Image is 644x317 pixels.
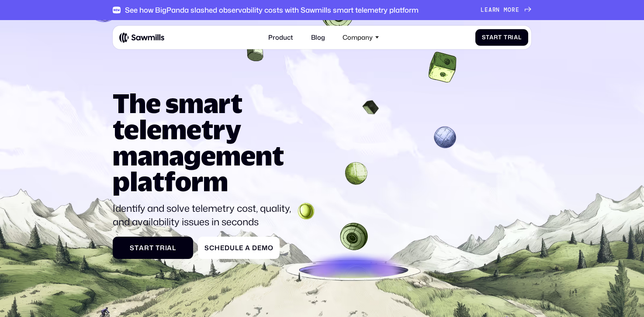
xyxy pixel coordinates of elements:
span: d [225,244,230,252]
p: Identify and solve telemetry cost, quality, and availability issues in seconds [113,202,299,229]
div: Company [338,29,384,46]
span: T [504,34,508,41]
span: e [220,244,225,252]
a: StartTrial [475,29,528,46]
span: m [504,7,508,13]
span: i [512,34,514,41]
span: r [144,244,149,252]
span: t [498,34,502,41]
span: u [230,244,235,252]
span: o [508,7,512,13]
span: e [257,244,262,252]
a: Blog [306,29,329,46]
span: e [516,7,519,13]
span: a [245,244,250,252]
span: t [486,34,490,41]
span: e [239,244,243,252]
span: L [481,7,485,13]
span: i [165,244,167,252]
span: l [172,244,176,252]
span: T [156,244,160,252]
span: l [518,34,522,41]
span: c [209,244,215,252]
span: a [167,244,172,252]
a: Learnmore [481,7,531,13]
span: t [149,244,154,252]
span: e [485,7,488,13]
div: See how BigPanda slashed observability costs with Sawmills smart telemetry platform [125,6,419,14]
a: StartTrial [113,237,193,259]
h1: The smart telemetry management platform [113,90,299,194]
span: t [135,244,139,252]
span: D [252,244,257,252]
span: m [262,244,268,252]
span: a [488,7,492,13]
span: h [215,244,220,252]
span: r [494,34,498,41]
a: Product [263,29,298,46]
span: a [514,34,518,41]
span: a [139,244,144,252]
span: r [512,7,516,13]
span: r [508,34,512,41]
a: ScheduleaDemo [198,237,280,259]
span: S [130,244,135,252]
span: n [496,7,500,13]
span: S [482,34,486,41]
span: S [204,244,209,252]
span: a [489,34,494,41]
span: r [492,7,496,13]
span: o [268,244,274,252]
span: l [235,244,239,252]
div: Company [343,34,373,41]
span: r [160,244,165,252]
